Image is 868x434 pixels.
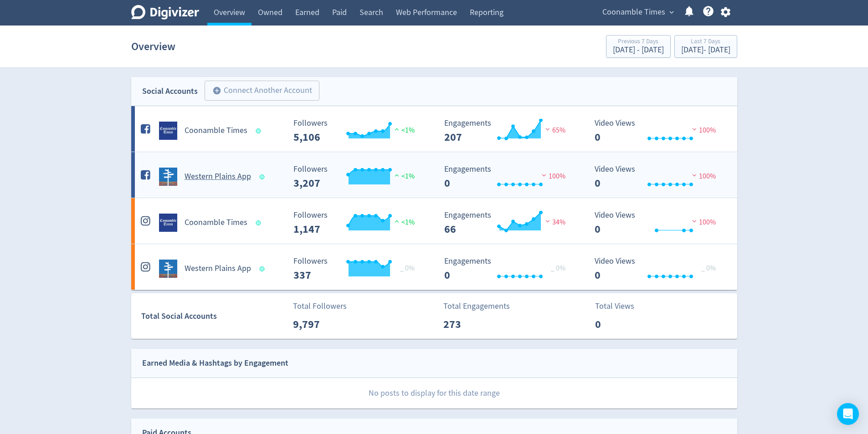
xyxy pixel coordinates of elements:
img: Coonamble Times undefined [159,214,177,232]
svg: Engagements 66 [440,211,576,235]
span: expand_more [668,8,676,16]
span: 100% [690,172,716,181]
svg: Engagements 207 [440,119,576,143]
svg: Engagements 0 [440,165,576,189]
div: Open Intercom Messenger [837,403,859,425]
div: Social Accounts [142,85,198,98]
span: 65% [543,126,565,135]
span: 100% [539,172,565,181]
img: negative-performance.svg [690,172,699,179]
h5: Coonamble Times [185,217,247,228]
img: Western Plains App undefined [159,260,177,278]
span: Data last synced: 19 Aug 2025, 5:02am (AEST) [256,220,263,225]
span: add_circle [212,86,221,95]
span: Coonamble Times [602,5,665,20]
svg: Followers 3,207 [289,165,426,189]
button: Connect Another Account [205,81,319,101]
svg: Followers 5,106 [289,119,426,143]
span: Data last synced: 19 Aug 2025, 5:02am (AEST) [256,128,263,133]
span: <1% [392,126,415,135]
svg: Video Views 0 [590,165,727,189]
span: _ 0% [701,264,716,273]
h1: Overview [131,32,175,61]
svg: Followers 337 [289,257,426,281]
img: negative-performance.svg [543,126,552,133]
img: Western Plains App undefined [159,168,177,186]
img: Coonamble Times undefined [159,122,177,140]
a: Coonamble Times undefinedCoonamble Times Followers 1,147 Followers 1,147 <1% Engagements 66 Engag... [131,198,737,244]
svg: Video Views 0 [590,119,727,143]
img: negative-performance.svg [543,218,552,225]
svg: Followers 1,147 [289,211,426,235]
button: Coonamble Times [599,5,676,20]
img: positive-performance.svg [392,218,401,225]
span: <1% [392,172,415,181]
a: Connect Another Account [198,82,319,101]
a: Western Plains App undefinedWestern Plains App Followers 337 Followers 337 _ 0% Engagements 0 Eng... [131,244,737,290]
a: Coonamble Times undefinedCoonamble Times Followers 5,106 Followers 5,106 <1% Engagements 207 Enga... [131,106,737,152]
p: 273 [443,316,496,332]
img: positive-performance.svg [392,172,401,179]
a: Western Plains App undefinedWestern Plains App Followers 3,207 Followers 3,207 <1% Engagements 0 ... [131,152,737,198]
h5: Western Plains App [185,171,251,182]
span: _ 0% [551,264,565,273]
img: negative-performance.svg [690,126,699,133]
svg: Video Views 0 [590,257,727,281]
p: 9,797 [293,316,345,332]
div: Previous 7 Days [613,38,664,46]
p: Total Engagements [443,300,510,312]
div: Total Social Accounts [141,310,287,323]
p: Total Followers [293,300,347,312]
span: Data last synced: 19 Aug 2025, 5:02am (AEST) [259,266,267,271]
img: negative-performance.svg [539,172,549,179]
div: Earned Media & Hashtags by Engagement [142,357,288,370]
img: negative-performance.svg [690,218,699,225]
span: Data last synced: 19 Aug 2025, 5:02am (AEST) [259,174,267,179]
span: _ 0% [400,264,415,273]
p: Total Views [595,300,647,312]
span: 34% [543,218,565,227]
span: 100% [690,218,716,227]
p: No posts to display for this date range [132,378,737,408]
button: Last 7 Days[DATE]- [DATE] [674,35,737,58]
p: 0 [595,316,647,332]
span: 100% [690,126,716,135]
button: Previous 7 Days[DATE] - [DATE] [606,35,671,58]
h5: Coonamble Times [185,125,247,136]
span: <1% [392,218,415,227]
div: [DATE] - [DATE] [613,46,664,54]
div: Last 7 Days [681,38,730,46]
img: positive-performance.svg [392,126,401,133]
div: [DATE] - [DATE] [681,46,730,54]
h5: Western Plains App [185,263,251,274]
svg: Engagements 0 [440,257,576,281]
svg: Video Views 0 [590,211,727,235]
